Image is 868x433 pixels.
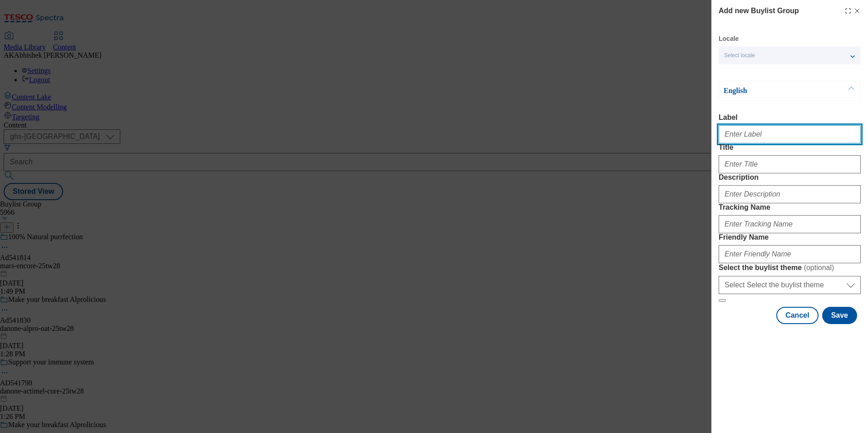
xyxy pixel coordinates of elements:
[719,113,861,122] label: Label
[719,245,861,263] input: Enter Friendly Name
[719,215,861,233] input: Enter Tracking Name
[724,86,819,95] p: English
[719,155,861,173] input: Enter Title
[719,36,739,41] label: Locale
[719,233,861,241] label: Friendly Name
[724,52,755,59] span: Select locale
[719,185,861,203] input: Enter Description
[719,203,861,212] label: Tracking Name
[804,264,834,271] span: ( optional )
[719,5,799,16] h4: Add new Buylist Group
[719,46,860,64] button: Select locale
[719,143,861,152] label: Title
[719,263,861,272] label: Select the buylist theme
[776,307,818,324] button: Cancel
[822,307,857,324] button: Save
[719,125,861,143] input: Enter Label
[719,173,861,182] label: Description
